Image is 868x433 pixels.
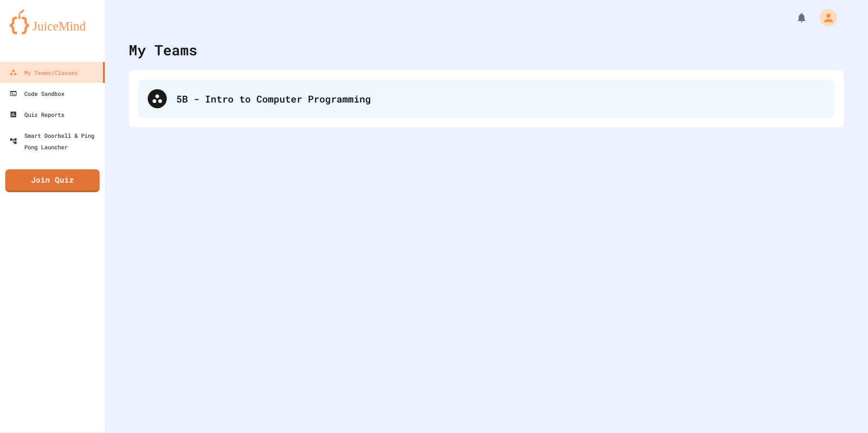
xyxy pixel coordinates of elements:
[810,7,839,29] div: My Account
[138,80,835,118] div: 5B - Intro to Computer Programming
[778,10,810,26] div: My Notifications
[10,10,95,34] img: logo-orange.svg
[10,109,64,120] div: Quiz Reports
[10,67,78,78] div: My Teams/Classes
[176,92,825,106] div: 5B - Intro to Computer Programming
[5,169,100,192] a: Join Quiz
[129,39,197,61] div: My Teams
[10,130,101,153] div: Smart Doorbell & Ping Pong Launcher
[10,88,64,99] div: Code Sandbox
